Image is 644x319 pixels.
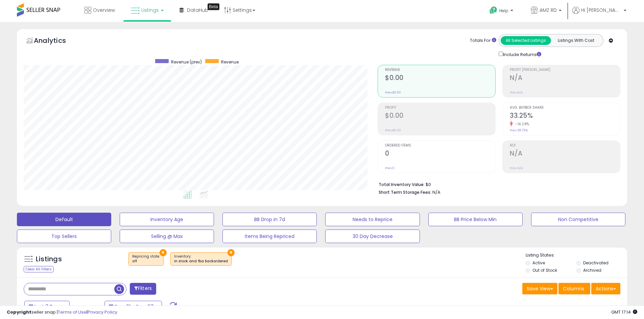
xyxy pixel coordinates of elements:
[120,213,214,226] button: Inventory Age
[132,254,160,264] span: Repricing state :
[120,230,214,243] button: Selling @ Max
[228,249,235,256] button: ×
[36,255,62,264] h5: Listings
[591,283,620,294] button: Actions
[510,166,523,170] small: Prev: N/A
[494,50,549,58] div: Include Returns
[581,7,622,14] span: Hi [PERSON_NAME]
[510,68,620,72] span: Profit [PERSON_NAME]
[563,285,584,292] span: Columns
[558,283,590,294] button: Columns
[325,213,420,226] button: Needs to Reprice
[34,36,79,47] h5: Analytics
[385,74,495,83] h2: $0.00
[551,36,601,45] button: Listings With Cost
[470,37,496,44] div: Totals For
[583,267,601,273] label: Archived
[58,309,87,315] a: Terms of Use
[325,230,420,243] button: 30 Day Decrease
[24,301,70,312] button: Last 7 Days
[572,7,626,22] a: Hi [PERSON_NAME]
[93,7,115,14] span: Overview
[583,260,609,266] label: Deactivated
[510,74,620,83] h2: N/A
[385,112,495,121] h2: $0.00
[501,36,551,45] button: All Selected Listings
[385,166,395,170] small: Prev: 0
[88,309,117,315] a: Privacy Policy
[141,7,159,14] span: Listings
[222,213,317,226] button: BB Drop in 7d
[385,144,495,148] span: Ordered Items
[510,150,620,159] h2: N/A
[611,309,637,315] span: 2025-09-15 17:14 GMT
[385,90,401,95] small: Prev: $0.00
[7,309,31,315] strong: Copyright
[540,7,557,14] span: AMZ RD
[171,59,202,65] span: Revenue (prev)
[7,309,117,316] div: seller snap | |
[174,259,228,264] div: in stock and fba backordered
[174,254,228,264] span: Inventory :
[208,3,219,10] div: Tooltip anchor
[428,213,523,226] button: BB Price Below Min
[187,7,208,14] span: DataHub
[24,266,54,272] div: Clear All Filters
[484,1,520,22] a: Help
[510,90,523,95] small: Prev: N/A
[432,189,440,195] span: N/A
[385,128,401,132] small: Prev: $0.00
[115,303,153,310] span: Sep-01 - Sep-07
[522,283,557,294] button: Save View
[17,230,111,243] button: Top Sellers
[510,106,620,110] span: Avg. Buybox Share
[532,260,545,266] label: Active
[385,106,495,110] span: Profit
[160,249,167,256] button: ×
[71,304,102,310] span: Compared to:
[513,122,529,127] small: -14.28%
[510,128,528,132] small: Prev: 38.79%
[532,267,557,273] label: Out of Stock
[510,144,620,148] span: ROI
[17,213,111,226] button: Default
[379,182,425,187] b: Total Inventory Value:
[385,150,495,159] h2: 0
[499,8,508,14] span: Help
[221,59,239,65] span: Revenue
[104,301,162,312] button: Sep-01 - Sep-07
[385,68,495,72] span: Revenue
[379,180,615,188] li: $0
[379,189,431,195] b: Short Term Storage Fees:
[34,303,61,310] span: Last 7 Days
[489,6,498,15] i: Get Help
[526,252,627,259] p: Listing States:
[132,259,160,264] div: off
[130,283,156,295] button: Filters
[222,230,317,243] button: Items Being Repriced
[531,213,625,226] button: Non Competitive
[510,112,620,121] h2: 33.25%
